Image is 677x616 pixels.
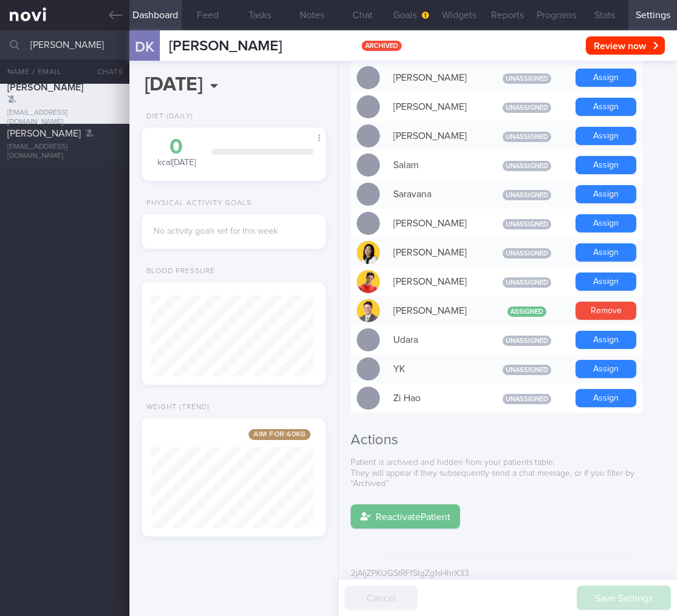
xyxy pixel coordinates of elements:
[142,267,215,276] div: Blood Pressure
[249,429,311,440] span: Aim for: 60 kg
[576,98,636,116] button: Assign
[576,302,636,320] button: Remove
[351,431,665,449] h2: Actions
[142,199,252,208] div: Physical Activity Goals
[122,23,167,70] div: DK
[7,83,83,92] span: [PERSON_NAME]
[387,211,484,235] div: [PERSON_NAME]
[387,299,484,323] div: [PERSON_NAME]
[576,331,636,349] button: Assign
[503,365,551,375] span: Unassigned
[503,103,551,113] span: Unassigned
[507,306,546,317] span: Assigned
[7,143,122,161] div: [EMAIL_ADDRESS][DOMAIN_NAME]
[503,73,551,84] span: Unassigned
[81,59,129,84] button: Chats
[503,219,551,229] span: Unassigned
[503,190,551,200] span: Unassigned
[576,156,636,174] button: Assign
[7,109,122,127] div: [EMAIL_ADDRESS][DOMAIN_NAME]
[387,386,484,410] div: Zi Hao
[586,36,665,55] button: Review now
[387,124,484,148] div: [PERSON_NAME]
[576,389,636,407] button: Assign
[387,182,484,206] div: Saravana
[387,240,484,265] div: [PERSON_NAME]
[351,504,460,529] button: ReactivatePatient
[503,161,551,171] span: Unassigned
[387,95,484,119] div: [PERSON_NAME]
[503,277,551,288] span: Unassigned
[503,394,551,404] span: Unassigned
[351,569,665,580] div: 2jAljZPKUGStRFfStgZg1sHhrX33
[576,185,636,203] button: Assign
[576,127,636,145] button: Assign
[387,328,484,352] div: Udara
[387,153,484,177] div: Salam
[154,137,199,158] div: 0
[387,66,484,90] div: [PERSON_NAME]
[503,248,551,259] span: Unassigned
[576,69,636,87] button: Assign
[154,137,199,169] div: kcal [DATE]
[576,272,636,291] button: Assign
[7,129,81,138] span: [PERSON_NAME]
[362,41,402,51] span: archived
[387,357,484,381] div: YK
[503,336,551,346] span: Unassigned
[387,269,484,294] div: [PERSON_NAME]
[576,243,636,262] button: Assign
[142,112,193,121] div: Diet (Daily)
[142,403,210,412] div: Weight (Trend)
[351,458,665,490] p: Patient is archived and hidden from your patients table. They will appear if they subsequently se...
[576,214,636,232] button: Assign
[154,226,314,237] div: No activity goals set for this week
[503,132,551,142] span: Unassigned
[576,360,636,378] button: Assign
[169,39,282,53] span: [PERSON_NAME]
